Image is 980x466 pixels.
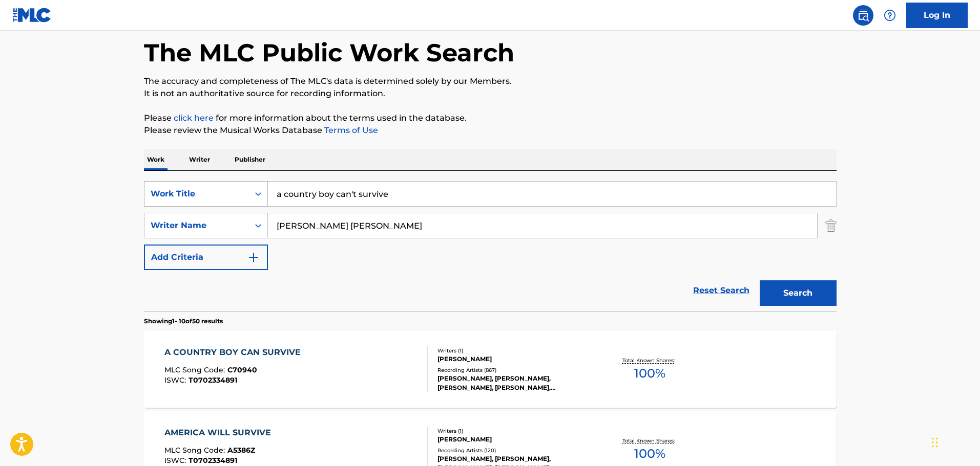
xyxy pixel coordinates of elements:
[247,251,260,263] img: 9d2ae6d4665cec9f34b9.svg
[857,9,869,21] img: search
[437,435,592,444] div: [PERSON_NAME]
[144,149,168,170] p: Work
[437,347,592,354] div: Writers ( 1 )
[634,364,665,383] span: 100 %
[825,213,837,238] img: Delete Criterion
[144,124,837,137] p: Please review the Musical Works Database
[144,75,837,87] p: The accuracy and completeness of The MLC's data is determined solely by our Members.
[144,245,268,270] button: Add Criteria
[932,427,938,458] div: Drag
[437,447,592,454] div: Recording Artists ( 120 )
[929,417,980,466] iframe: Chat Widget
[853,5,873,26] a: Public Search
[151,188,243,200] div: Work Title
[164,365,227,374] span: MLC Song Code :
[884,9,896,21] img: help
[880,5,900,26] div: Help
[622,357,677,364] p: Total Known Shares:
[144,87,837,100] p: It is not an authoritative source for recording information.
[12,8,52,23] img: MLC Logo
[227,365,257,374] span: C70940
[144,37,514,68] h1: The MLC Public Work Search
[189,456,237,465] span: T0702334891
[144,331,837,408] a: A COUNTRY BOY CAN SURVIVEMLC Song Code:C70940ISWC:T0702334891Writers (1)[PERSON_NAME]Recording Ar...
[688,279,755,302] a: Reset Search
[232,149,268,170] p: Publisher
[164,446,227,455] span: MLC Song Code :
[437,374,592,392] div: [PERSON_NAME], [PERSON_NAME], [PERSON_NAME], [PERSON_NAME], [PERSON_NAME]
[144,112,837,124] p: Please for more information about the terms used in the database.
[227,446,255,455] span: A5386Z
[164,346,306,359] div: A COUNTRY BOY CAN SURVIVE
[322,125,378,135] a: Terms of Use
[144,181,837,311] form: Search Form
[437,427,592,435] div: Writers ( 1 )
[622,437,677,445] p: Total Known Shares:
[151,219,243,232] div: Writer Name
[174,113,214,123] a: click here
[760,280,837,306] button: Search
[906,3,968,28] a: Log In
[189,375,237,385] span: T0702334891
[144,317,223,326] p: Showing 1 - 10 of 50 results
[437,366,592,374] div: Recording Artists ( 867 )
[164,456,189,465] span: ISWC :
[164,427,276,439] div: AMERICA WILL SURVIVE
[186,149,213,170] p: Writer
[437,354,592,364] div: [PERSON_NAME]
[164,375,189,385] span: ISWC :
[634,445,665,463] span: 100 %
